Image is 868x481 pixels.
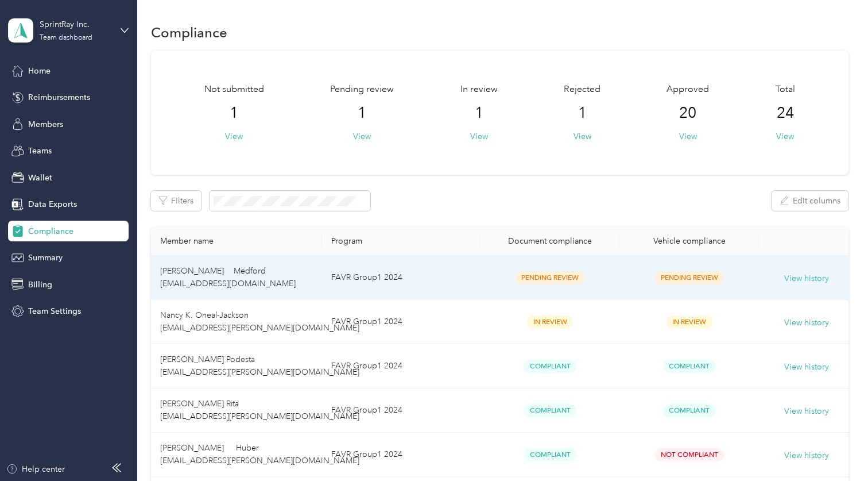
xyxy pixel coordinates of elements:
[784,361,829,374] button: View history
[151,227,322,256] th: Member name
[160,399,359,421] span: [PERSON_NAME] Rita [EMAIL_ADDRESS][PERSON_NAME][DOMAIN_NAME]
[204,83,264,97] span: Not submitted
[28,252,63,264] span: Summary
[654,448,724,461] span: Not Compliant
[358,104,366,122] span: 1
[578,104,587,122] span: 1
[564,83,600,97] span: Rejected
[40,18,111,30] div: SprintRay Inc.
[151,26,227,39] h1: Compliance
[777,104,794,122] span: 24
[28,198,77,210] span: Data Exports
[804,417,868,481] iframe: Everlance-gr Chat Button Frame
[629,236,750,246] div: Vehicle compliance
[663,360,716,373] span: Compliant
[353,130,371,143] button: View
[679,130,697,143] button: View
[330,83,394,97] span: Pending review
[322,388,480,433] td: FAVR Group1 2024
[225,130,243,143] button: View
[784,272,829,285] button: View history
[524,448,576,461] span: Compliant
[516,271,585,284] span: Pending Review
[666,83,709,97] span: Approved
[28,225,73,237] span: Compliance
[784,449,829,462] button: View history
[470,130,488,143] button: View
[28,279,52,291] span: Billing
[322,227,480,256] th: Program
[160,443,359,465] span: [PERSON_NAME] Huber [EMAIL_ADDRESS][PERSON_NAME][DOMAIN_NAME]
[230,104,238,122] span: 1
[490,236,611,246] div: Document compliance
[784,405,829,418] button: View history
[772,191,848,211] button: Edit columns
[524,404,576,417] span: Compliant
[151,191,201,211] button: Filters
[666,315,712,329] span: In Review
[160,310,359,333] span: Nancy K. Oneal-Jackson [EMAIL_ADDRESS][PERSON_NAME][DOMAIN_NAME]
[322,300,480,344] td: FAVR Group1 2024
[160,355,359,377] span: [PERSON_NAME] Podesta [EMAIL_ADDRESS][PERSON_NAME][DOMAIN_NAME]
[527,315,573,329] span: In Review
[784,317,829,329] button: View history
[663,404,716,417] span: Compliant
[573,130,591,143] button: View
[524,360,576,373] span: Compliant
[322,433,480,477] td: FAVR Group1 2024
[28,305,81,317] span: Team Settings
[776,83,795,97] span: Total
[28,118,63,130] span: Members
[28,172,52,184] span: Wallet
[776,130,794,143] button: View
[160,266,296,288] span: [PERSON_NAME] Medford [EMAIL_ADDRESS][DOMAIN_NAME]
[6,463,65,475] button: Help center
[475,104,483,122] span: 1
[40,34,92,41] div: Team dashboard
[28,91,90,103] span: Reimbursements
[322,256,480,300] td: FAVR Group1 2024
[28,65,51,77] span: Home
[654,271,724,284] span: Pending Review
[460,83,498,97] span: In review
[322,344,480,388] td: FAVR Group1 2024
[679,104,696,122] span: 20
[28,145,52,157] span: Teams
